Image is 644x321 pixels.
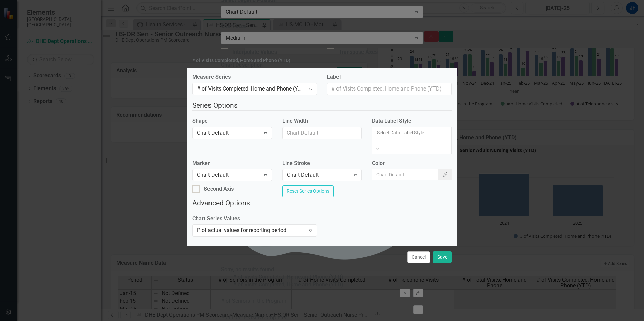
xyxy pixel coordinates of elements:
div: # of Visits Completed, Home and Phone (YTD) [197,85,305,93]
label: Measure Series [192,73,317,81]
input: Chart Default [372,169,439,180]
div: Chart Default [197,129,260,137]
label: Chart Series Values [192,215,317,223]
label: Data Label Style [372,117,452,125]
button: Cancel [407,251,430,263]
legend: Advanced Options [192,198,452,208]
label: Line Stroke [282,159,362,167]
input: Chart Default [282,127,362,139]
div: Plot actual values for reporting period [197,227,305,235]
div: # of Visits Completed, Home and Phone (YTD) [192,58,290,63]
input: # of Visits Completed, Home and Phone (YTD) [327,83,452,95]
label: Marker [192,159,272,167]
button: Save [433,251,452,263]
div: Chart Default [287,171,350,179]
label: Line Width [282,117,362,125]
legend: Series Options [192,100,452,111]
button: Reset Series Options [282,185,334,197]
div: Select Data Label Style... [377,129,447,136]
label: Shape [192,117,272,125]
div: Second Axis [204,185,234,193]
label: Color [372,159,452,167]
div: Chart Default [197,171,260,179]
label: Label [327,73,452,81]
